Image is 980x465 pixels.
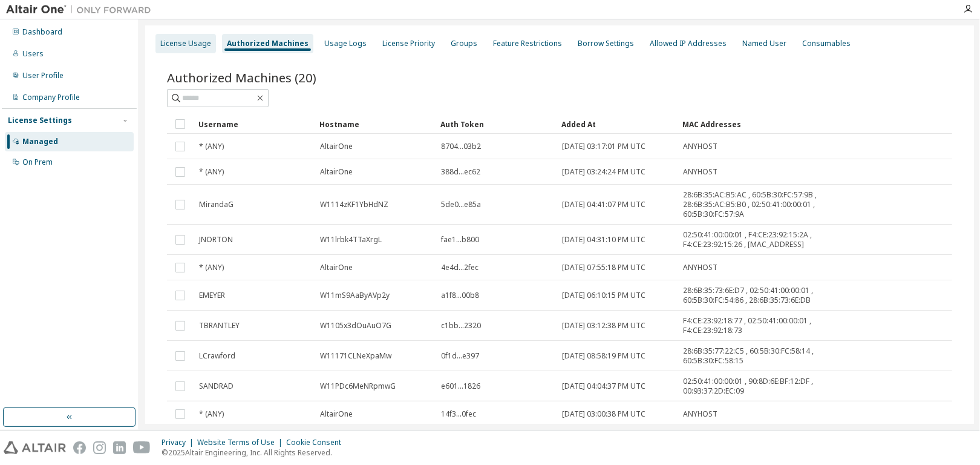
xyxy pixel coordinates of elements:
[441,409,476,419] span: 14f3...0fec
[320,167,353,177] span: AltairOne
[441,142,481,151] span: 8704...03b2
[683,346,819,366] span: 28:6B:35:77:22:C5 , 60:5B:30:FC:58:14 , 60:5B:30:FC:58:15
[133,441,151,454] img: youtube.svg
[22,27,62,37] div: Dashboard
[683,230,819,249] span: 02:50:41:00:00:01 , F4:CE:23:92:15:2A , F4:CE:23:92:15:26 , [MAC_ADDRESS]
[382,39,435,48] div: License Priority
[199,235,233,245] span: JNORTON
[197,438,286,447] div: Website Terms of Use
[440,114,552,134] div: Auth Token
[683,286,819,305] span: 28:6B:35:73:6E:D7 , 02:50:41:00:00:01 , 60:5B:30:FC:54:86 , 28:6B:35:73:6E:DB
[167,69,316,86] span: Authorized Machines (20)
[562,200,645,209] span: [DATE] 04:41:07 PM UTC
[199,351,235,361] span: LCrawford
[320,381,396,391] span: W11PDc6MeNRpmwG
[199,291,225,300] span: EMEYER
[199,200,234,209] span: MirandaG
[320,291,390,300] span: W11mS9AaByAVp2y
[319,114,431,134] div: Hostname
[683,316,819,335] span: F4:CE:23:92:18:77 , 02:50:41:00:00:01 , F4:CE:23:92:18:73
[320,409,353,419] span: AltairOne
[562,235,645,245] span: [DATE] 04:31:10 PM UTC
[320,142,353,151] span: AltairOne
[683,409,717,419] span: ANYHOST
[6,4,157,16] img: Altair One
[441,263,479,272] span: 4e4d...2fec
[441,167,480,177] span: 388d...ec62
[562,409,645,419] span: [DATE] 03:00:38 PM UTC
[22,71,64,81] div: User Profile
[683,263,717,272] span: ANYHOST
[320,200,388,209] span: W1114zKF1YbHdNZ
[682,114,820,134] div: MAC Addresses
[22,157,53,167] div: On Prem
[324,39,367,48] div: Usage Logs
[562,167,645,177] span: [DATE] 03:24:24 PM UTC
[198,114,310,134] div: Username
[441,200,481,209] span: 5de0...e85a
[22,49,44,59] div: Users
[320,263,353,272] span: AltairOne
[650,39,727,48] div: Allowed IP Addresses
[683,377,819,396] span: 02:50:41:00:00:01 , 90:8D:6E:BF:12:DF , 00:93:37:2D:EC:09
[199,381,234,391] span: SANDRAD
[22,137,58,147] div: Managed
[441,291,479,300] span: a1f8...00b8
[683,142,717,151] span: ANYHOST
[683,167,717,177] span: ANYHOST
[160,39,211,48] div: License Usage
[578,39,634,48] div: Borrow Settings
[93,441,106,454] img: instagram.svg
[22,93,80,102] div: Company Profile
[199,263,224,272] span: * (ANY)
[441,321,481,331] span: c1bb...2320
[286,438,348,447] div: Cookie Consent
[227,39,309,48] div: Authorized Machines
[562,263,645,272] span: [DATE] 07:55:18 PM UTC
[199,142,224,151] span: * (ANY)
[441,381,480,391] span: e601...1826
[199,321,240,331] span: TBRANTLEY
[562,351,645,361] span: [DATE] 08:58:19 PM UTC
[320,235,382,245] span: W11lrbk4TTaXrgL
[441,351,479,361] span: 0f1d...e397
[199,167,224,177] span: * (ANY)
[742,39,786,48] div: Named User
[4,441,66,454] img: altair_logo.svg
[113,441,126,454] img: linkedin.svg
[561,114,673,134] div: Added At
[162,438,197,447] div: Privacy
[73,441,86,454] img: facebook.svg
[199,409,224,419] span: * (ANY)
[562,142,645,151] span: [DATE] 03:17:01 PM UTC
[562,291,645,300] span: [DATE] 06:10:15 PM UTC
[562,321,645,331] span: [DATE] 03:12:38 PM UTC
[8,116,72,125] div: License Settings
[320,321,391,331] span: W1105x3dOuAuO7G
[562,381,645,391] span: [DATE] 04:04:37 PM UTC
[683,190,819,219] span: 28:6B:35:AC:B5:AC , 60:5B:30:FC:57:9B , 28:6B:35:AC:B5:B0 , 02:50:41:00:00:01 , 60:5B:30:FC:57:9A
[493,39,562,48] div: Feature Restrictions
[802,39,851,48] div: Consumables
[451,39,477,48] div: Groups
[441,235,479,245] span: fae1...b800
[162,447,348,458] p: © 2025 Altair Engineering, Inc. All Rights Reserved.
[320,351,391,361] span: W11171CLNeXpaMw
